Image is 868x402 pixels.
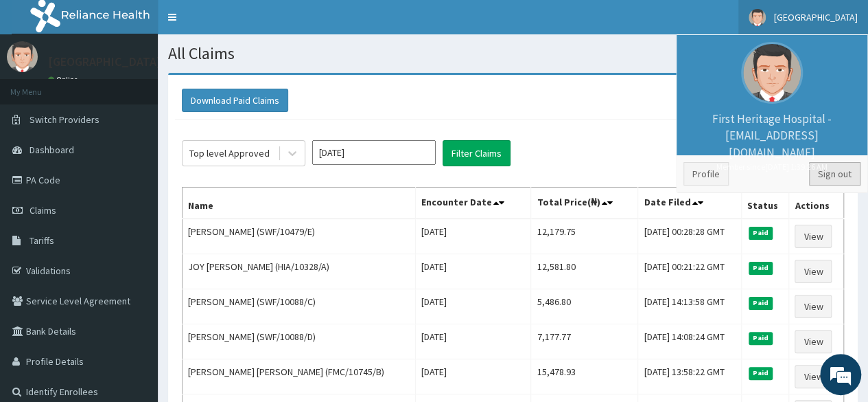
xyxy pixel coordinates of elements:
td: [DATE] [416,359,531,394]
a: View [795,295,832,318]
input: Select Month and Year [312,140,436,165]
img: User Image [741,42,803,104]
div: Top level Approved [189,146,270,160]
a: Sign out [809,162,860,186]
td: [DATE] 13:58:22 GMT [638,359,741,394]
a: Online [48,75,81,85]
td: [DATE] 14:13:58 GMT [638,289,741,324]
img: d_794563401_company_1708531726252_794563401 [25,69,56,103]
a: View [795,330,832,353]
p: [GEOGRAPHIC_DATA] [48,56,161,68]
td: [DATE] [416,219,531,254]
td: [DATE] 00:28:28 GMT [638,219,741,254]
img: User Image [749,9,766,26]
td: [DATE] [416,254,531,289]
td: [DATE] [416,324,531,359]
div: Minimize live chat window [225,7,258,40]
th: Name [183,188,416,219]
td: [DATE] 00:21:22 GMT [638,254,741,289]
h1: All Claims [168,45,858,63]
a: View [795,260,832,283]
span: Claims [30,204,56,216]
td: 7,177.77 [531,324,638,359]
td: [PERSON_NAME] [PERSON_NAME] (FMC/10745/B) [183,359,416,394]
span: Dashboard [30,144,74,156]
a: View [795,365,832,388]
td: 12,179.75 [531,219,638,254]
th: Actions [789,188,844,219]
p: First Heritage Hospital - [EMAIL_ADDRESS][DOMAIN_NAME] [683,111,860,172]
td: JOY [PERSON_NAME] (HIA/10328/A) [183,254,416,289]
td: 5,486.80 [531,289,638,324]
th: Status [741,188,789,219]
span: Switch Providers [30,113,99,126]
th: Encounter Date [416,188,531,219]
img: User Image [7,41,38,72]
td: 15,478.93 [531,359,638,394]
small: Member since [DATE] 1:39:26 AM [683,161,860,172]
th: Date Filed [638,188,741,219]
td: [PERSON_NAME] (SWF/10088/D) [183,324,416,359]
td: [PERSON_NAME] (SWF/10088/C) [183,289,416,324]
span: Paid [749,227,773,239]
div: Chat with us now [71,77,231,95]
button: Filter Claims [443,140,511,166]
td: [DATE] [416,289,531,324]
td: 12,581.80 [531,254,638,289]
th: Total Price(₦) [531,188,638,219]
span: We're online! [80,116,189,255]
span: Paid [749,262,773,274]
span: Paid [749,297,773,309]
span: Tariffs [30,234,54,247]
span: Paid [749,367,773,379]
a: Profile [683,162,729,186]
button: Download Paid Claims [182,89,288,112]
span: Paid [749,332,773,344]
span: [GEOGRAPHIC_DATA] [774,11,858,23]
td: [PERSON_NAME] (SWF/10479/E) [183,219,416,254]
textarea: Type your message and hit 'Enter' [7,261,261,309]
a: View [795,225,832,248]
td: [DATE] 14:08:24 GMT [638,324,741,359]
